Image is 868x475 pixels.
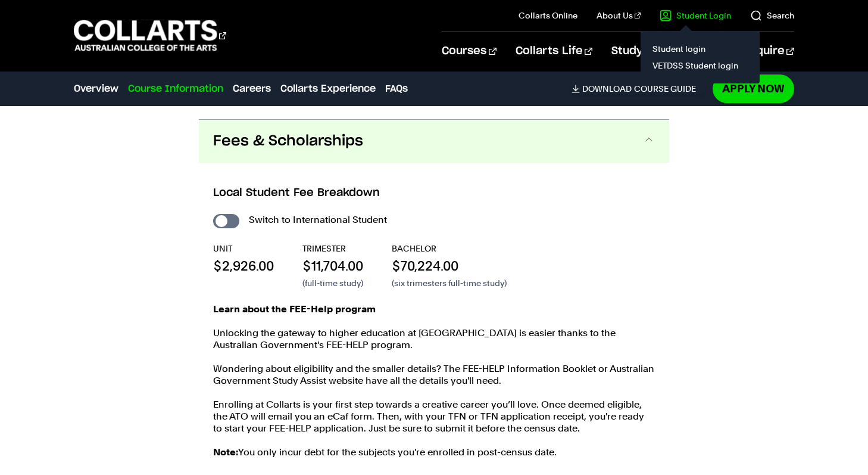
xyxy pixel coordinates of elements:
a: About Us [597,10,641,21]
a: Student Login [660,10,731,21]
p: $11,704.00 [302,257,363,275]
a: Student login [650,41,750,57]
a: FAQs [385,82,408,96]
p: TRIMESTER [302,243,363,254]
a: Enquire [742,32,794,71]
p: Wondering about eligibility and the smaller details? The FEE-HELP Information Booklet or Australi... [213,363,655,387]
a: DownloadCourse Guide [572,83,705,94]
p: Unlocking the gateway to higher education at [GEOGRAPHIC_DATA] is easier thanks to the Australian... [213,327,655,351]
p: Enrolling at Collarts is your first step towards a creative career you’ll love. Once deemed eligi... [213,399,655,434]
a: Collarts Online [519,10,577,21]
div: Go to homepage [74,18,226,52]
strong: Learn about the FEE-Help program [213,303,376,315]
a: Study Information [611,32,723,71]
strong: Note: [213,446,238,458]
a: Apply Now [713,74,794,103]
p: UNIT [213,243,274,254]
a: Courses [442,32,496,71]
p: BACHELOR [392,243,507,254]
a: Overview [74,82,118,96]
a: Collarts Life [516,32,592,71]
a: VETDSS Student login [650,57,750,74]
p: You only incur debt for the subjects you're enrolled in post-census date. [213,446,655,458]
span: Download [582,83,632,94]
a: Search [750,10,794,21]
label: Switch to International Student [249,212,387,228]
span: Fees & Scholarships [213,132,363,151]
p: (full-time study) [302,277,363,289]
p: $2,926.00 [213,257,274,275]
h3: Local Student Fee Breakdown [213,185,655,201]
a: Course Information [128,82,223,96]
a: Careers [233,82,271,96]
p: (six trimesters full-time study) [392,277,507,289]
p: $70,224.00 [392,257,507,275]
a: Collarts Experience [280,82,376,96]
button: Fees & Scholarships [199,120,669,163]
